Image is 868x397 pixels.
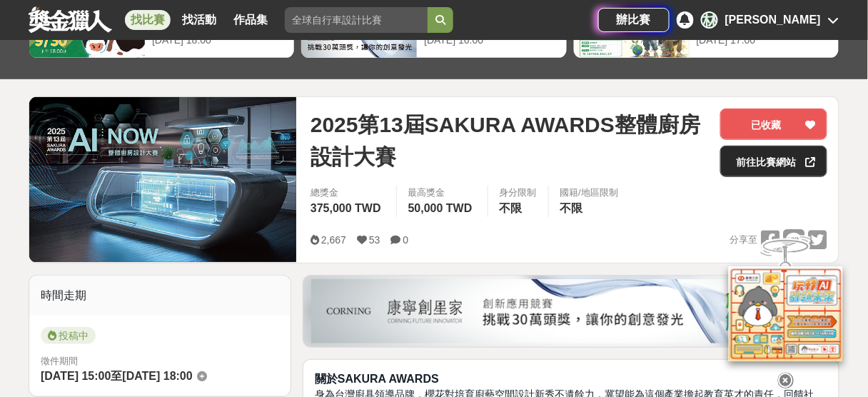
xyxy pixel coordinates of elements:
span: 徵件期間 [41,356,78,366]
span: 2025第13屆SAKURA AWARDS整體廚房設計大賽 [311,109,709,173]
div: 林 [701,11,718,29]
button: 已收藏 [720,109,827,140]
span: 最高獎金 [408,186,476,200]
a: 前往比賽網站 [720,146,827,177]
span: 不限 [500,202,523,214]
span: 不限 [560,202,583,214]
div: [DATE] 16:00 [424,33,559,48]
div: 時間走期 [29,276,291,316]
img: be6ed63e-7b41-4cb8-917a-a53bd949b1b4.png [311,279,831,343]
div: [DATE] 18:00 [152,33,287,48]
span: 50,000 TWD [408,202,473,214]
span: 2,667 [321,234,346,246]
a: 作品集 [228,10,273,30]
span: 375,000 TWD [311,202,381,214]
span: 0 [403,234,409,246]
img: d2146d9a-e6f6-4337-9592-8cefde37ba6b.png [729,266,843,361]
input: 全球自行車設計比賽 [285,7,428,33]
div: 身分限制 [500,186,537,200]
a: 找活動 [176,10,222,30]
span: 投稿中 [41,327,96,344]
img: Cover Image [29,97,296,262]
strong: 關於SAKURA AWARDS [315,373,439,385]
span: 總獎金 [311,186,385,200]
span: [DATE] 18:00 [122,370,192,382]
div: 國籍/地區限制 [560,186,619,200]
div: [DATE] 17:00 [697,33,832,48]
span: 分享至 [730,229,758,251]
a: 辦比賽 [598,8,670,32]
a: 找比賽 [125,10,171,30]
span: 53 [369,234,380,246]
span: [DATE] 15:00 [41,370,111,382]
div: [PERSON_NAME] [725,11,821,29]
span: 至 [111,370,122,382]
